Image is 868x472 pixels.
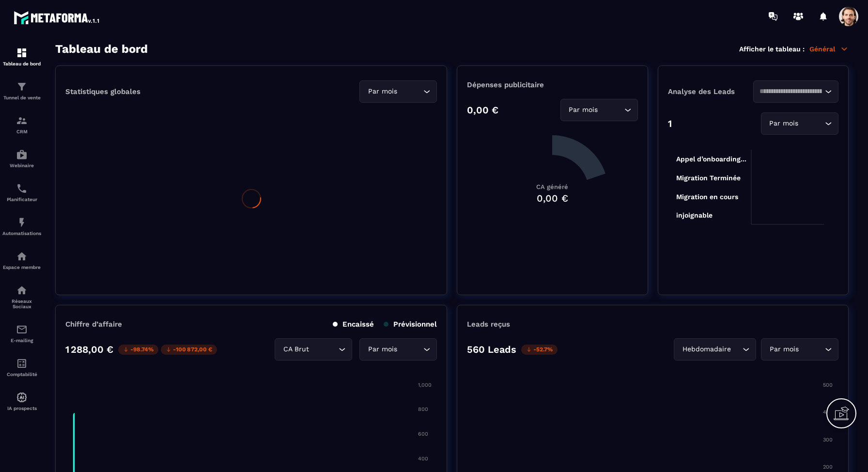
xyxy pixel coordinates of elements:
[2,406,41,411] p: IA prospects
[733,344,740,355] input: Search for option
[366,86,399,97] span: Par mois
[467,344,516,355] p: 560 Leads
[16,358,28,369] img: accountant
[801,344,822,355] input: Search for option
[65,87,140,96] p: Statistiques globales
[2,108,41,142] a: formationformationCRM
[366,344,399,355] span: Par mois
[384,320,437,329] p: Prévisionnel
[55,42,148,56] h3: Tableau de bord
[761,112,838,135] div: Search for option
[823,464,833,470] tspan: 200
[680,344,733,355] span: Hebdomadaire
[16,183,28,194] img: scheduler
[281,344,311,355] span: CA Brut
[2,209,41,243] a: automationsautomationsAutomatisations
[2,372,41,377] p: Comptabilité
[16,324,28,335] img: email
[16,284,28,296] img: social-network
[16,47,28,59] img: formation
[2,61,41,66] p: Tableau de bord
[418,456,428,462] tspan: 400
[359,80,437,103] div: Search for option
[418,431,428,437] tspan: 600
[567,105,600,115] span: Par mois
[759,86,822,97] input: Search for option
[676,155,746,163] tspan: Appel d’onboarding...
[467,104,498,116] p: 0,00 €
[521,345,558,355] p: -52.7%
[600,105,622,115] input: Search for option
[2,95,41,100] p: Tunnel de vente
[668,118,672,129] p: 1
[333,320,374,329] p: Encaissé
[118,345,158,355] p: -98.74%
[2,231,41,236] p: Automatisations
[676,193,738,201] tspan: Migration en cours
[467,320,510,329] p: Leads reçus
[16,251,28,262] img: automations
[2,277,41,316] a: social-networksocial-networkRéseaux Sociaux
[2,350,41,384] a: accountantaccountantComptabilité
[676,174,741,182] tspan: Migration Terminée
[311,344,336,355] input: Search for option
[2,163,41,168] p: Webinaire
[739,45,805,53] p: Afficher le tableau :
[161,345,217,355] p: -100 872,00 €
[65,344,113,355] p: 1 288,00 €
[2,265,41,270] p: Espace membre
[65,320,122,329] p: Chiffre d’affaire
[14,9,101,26] img: logo
[560,99,638,121] div: Search for option
[418,382,432,388] tspan: 1,000
[674,338,756,361] div: Search for option
[809,45,849,53] p: Général
[2,243,41,277] a: automationsautomationsEspace membre
[16,149,28,160] img: automations
[2,40,41,74] a: formationformationTableau de bord
[399,344,421,355] input: Search for option
[16,217,28,228] img: automations
[801,118,822,129] input: Search for option
[275,338,352,361] div: Search for option
[668,87,753,96] p: Analyse des Leads
[2,142,41,175] a: automationsautomationsWebinaire
[753,80,838,103] div: Search for option
[2,338,41,343] p: E-mailing
[761,338,838,361] div: Search for option
[676,211,713,220] tspan: injoignable
[2,316,41,350] a: emailemailE-mailing
[2,175,41,209] a: schedulerschedulerPlanificateur
[767,344,801,355] span: Par mois
[823,437,833,443] tspan: 300
[2,74,41,108] a: formationformationTunnel de vente
[823,409,833,415] tspan: 400
[359,338,437,361] div: Search for option
[399,86,421,97] input: Search for option
[2,197,41,202] p: Planificateur
[823,382,833,388] tspan: 500
[16,392,28,403] img: automations
[16,81,28,93] img: formation
[767,118,801,129] span: Par mois
[467,80,637,89] p: Dépenses publicitaire
[418,406,428,412] tspan: 800
[16,115,28,126] img: formation
[2,129,41,134] p: CRM
[2,299,41,309] p: Réseaux Sociaux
